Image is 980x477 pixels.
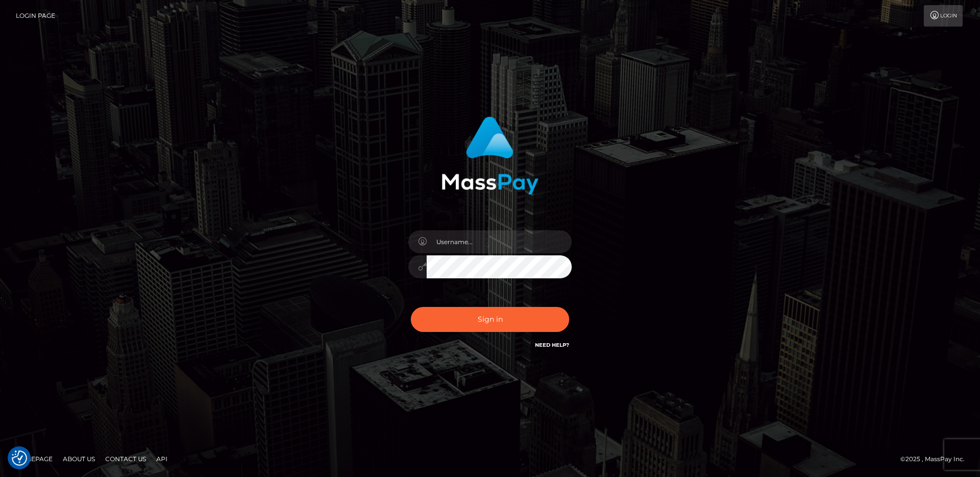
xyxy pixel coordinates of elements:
[16,5,55,27] a: Login Page
[11,451,57,467] a: Homepage
[441,116,539,195] img: MassPay Login
[12,450,27,466] img: Revisit consent button
[924,5,963,27] a: Login
[152,451,172,467] a: API
[900,454,972,465] div: © 2025 , MassPay Inc.
[411,307,569,332] button: Sign in
[59,451,99,467] a: About Us
[12,450,27,466] button: Consent Preferences
[427,230,572,253] input: Username...
[101,451,150,467] a: Contact Us
[535,342,569,348] a: Need Help?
